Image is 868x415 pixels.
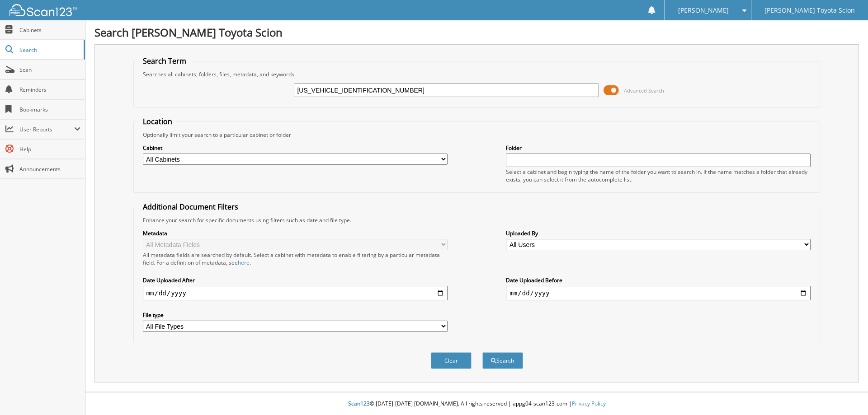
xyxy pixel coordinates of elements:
span: Scan [19,66,80,74]
div: Optionally limit your search to a particular cabinet or folder [138,131,816,139]
label: Folder [506,144,811,152]
iframe: Chat Widget [823,372,868,415]
span: Advanced Search [624,87,664,94]
div: Enhance your search for specific documents using filters such as date and file type. [138,216,816,224]
label: Uploaded By [506,229,811,237]
span: [PERSON_NAME] Toyota Scion [764,8,855,13]
span: User Reports [19,126,74,133]
div: Searches all cabinets, folders, files, metadata, and keywords [138,70,816,78]
img: scan123-logo-white.svg [9,4,77,16]
label: Date Uploaded Before [506,276,811,284]
label: File type [143,311,448,319]
h1: Search [PERSON_NAME] Toyota Scion [94,25,859,40]
div: © [DATE]-[DATE] [DOMAIN_NAME]. All rights reserved | appg04-scan123-com | [85,393,868,415]
legend: Search Term [138,56,191,66]
label: Metadata [143,229,448,237]
legend: Additional Document Filters [138,202,243,212]
label: Date Uploaded After [143,276,448,284]
span: [PERSON_NAME] [678,8,729,13]
input: end [506,286,811,300]
a: Privacy Policy [572,400,606,407]
div: Select a cabinet and begin typing the name of the folder you want to search in. If the name match... [506,168,811,183]
legend: Location [138,117,177,126]
button: Clear [431,352,472,369]
a: here [238,259,250,266]
span: Cabinets [19,26,80,34]
input: start [143,286,448,300]
span: Announcements [19,165,80,173]
button: Search [482,352,523,369]
span: Search [19,46,79,54]
span: Bookmarks [19,106,80,113]
span: Help [19,145,80,153]
div: All metadata fields are searched by default. Select a cabinet with metadata to enable filtering b... [143,251,448,266]
span: Reminders [19,86,80,93]
label: Cabinet [143,144,448,152]
span: Scan123 [348,400,370,407]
